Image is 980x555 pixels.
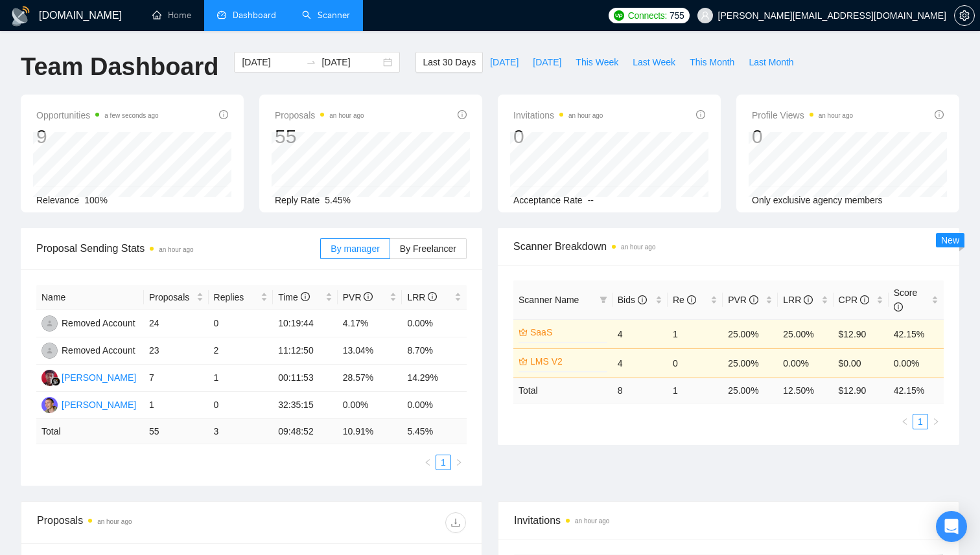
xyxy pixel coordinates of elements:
span: Bids [618,295,647,305]
td: 11:12:50 [273,337,338,365]
span: Connects: [628,8,667,23]
a: LMS V2 [530,354,605,368]
span: 5.45% [325,195,351,205]
td: Total [36,419,144,444]
span: info-circle [638,295,647,304]
th: Replies [209,285,274,310]
button: setting [954,5,975,26]
td: 1 [144,392,209,419]
span: LRR [783,295,813,305]
li: Next Page [451,455,467,470]
span: Relevance [36,195,79,205]
span: Proposals [275,108,364,123]
td: 1 [209,365,274,392]
span: info-circle [687,295,696,304]
td: 25.00% [723,319,778,348]
span: info-circle [860,295,869,304]
span: PVR [728,295,758,305]
td: 4 [612,319,668,348]
td: 8.70% [402,337,467,365]
img: gigradar-bm.png [51,377,60,386]
td: 25.00% [723,348,778,378]
td: 0.00% [778,348,833,378]
button: left [420,455,436,470]
li: 1 [436,455,451,470]
button: This Month [682,52,741,73]
span: info-circle [804,295,813,304]
td: Total [513,378,612,403]
div: 55 [275,124,364,149]
span: -- [588,195,594,205]
span: Profile Views [752,108,853,123]
a: 1 [436,455,450,470]
span: Replies [214,290,259,304]
button: [DATE] [526,52,568,73]
td: 1 [668,319,723,348]
td: 32:35:15 [273,392,338,419]
td: 25.00 % [723,378,778,403]
span: info-circle [696,110,705,119]
span: info-circle [301,292,310,301]
time: an hour ago [329,112,364,119]
img: logo [10,6,31,27]
span: info-circle [458,110,467,119]
td: 7 [144,365,209,392]
div: 9 [36,124,159,149]
td: 4 [612,348,668,378]
input: Start date [242,55,301,69]
td: 0.00% [402,392,467,419]
td: 10:19:44 [273,310,338,337]
button: Last Week [625,52,682,73]
button: right [928,414,944,429]
td: 0.00% [402,310,467,337]
td: 8 [612,378,668,403]
button: left [897,414,913,429]
td: 42.15% [889,319,944,348]
td: $ 12.90 [834,378,889,403]
span: PVR [343,292,373,302]
a: setting [954,10,975,21]
a: searchScanner [302,10,350,21]
td: 0.00% [338,392,402,419]
time: an hour ago [97,518,132,525]
th: Name [36,285,144,310]
time: an hour ago [575,517,609,525]
span: 100% [84,195,108,205]
td: 3 [209,419,274,444]
span: Last Month [749,55,793,69]
span: crown [519,328,528,337]
span: By Freelancer [400,244,456,254]
input: End date [321,55,380,69]
td: 0.00% [889,348,944,378]
button: Last Month [741,52,800,73]
span: This Month [690,55,734,69]
span: info-circle [428,292,437,301]
img: EG [41,370,58,386]
img: RA [41,315,58,332]
span: Acceptance Rate [513,195,583,205]
img: BS [41,397,58,413]
td: 5.45 % [402,419,467,444]
span: Score [894,288,918,312]
td: $12.90 [834,319,889,348]
span: dashboard [217,10,226,19]
li: Previous Page [897,414,913,429]
td: 4.17% [338,310,402,337]
a: BS[PERSON_NAME] [41,399,136,409]
span: filter [597,290,610,310]
span: info-circle [364,292,373,301]
li: Next Page [928,414,944,429]
td: 00:11:53 [273,365,338,392]
span: download [446,517,465,528]
span: info-circle [749,295,758,304]
span: right [932,418,940,425]
span: info-circle [894,302,903,311]
span: Invitations [513,108,603,123]
button: right [451,455,467,470]
a: homeHome [152,10,191,21]
div: Removed Account [62,343,135,357]
a: 1 [913,414,927,429]
td: 42.15 % [889,378,944,403]
h1: Team Dashboard [21,52,218,82]
button: This Week [568,52,625,73]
